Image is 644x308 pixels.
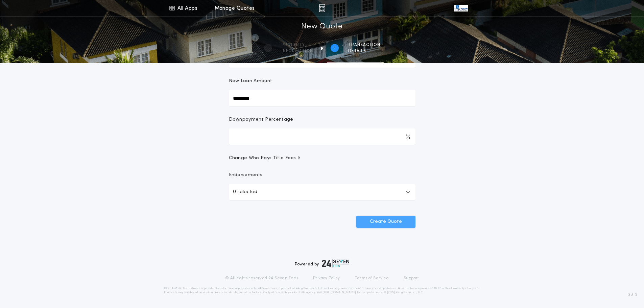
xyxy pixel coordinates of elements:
[229,128,415,145] input: Downpayment Percentage
[233,188,257,196] p: 0 selected
[355,276,389,281] a: Terms of Service
[229,155,415,162] button: Change Who Pays Title Fees
[164,286,480,294] p: DISCLAIMER: This estimate is provided for informational purposes only. 24|Seven Fees, a product o...
[301,21,342,32] h1: New Quote
[229,184,415,200] button: 0 selected
[225,276,298,281] p: © All rights reserved. 24|Seven Fees
[404,276,419,281] a: Support
[348,48,380,54] span: details
[229,172,415,179] p: Endorsements
[348,42,380,48] span: Transaction
[322,259,350,267] img: logo
[313,276,340,281] a: Privacy Policy
[319,4,325,12] img: img
[628,292,637,298] span: 3.8.0
[356,216,415,228] button: Create Quote
[229,90,415,106] input: New Loan Amount
[282,42,313,48] span: Property
[282,48,313,54] span: information
[333,45,336,51] h2: 2
[454,5,468,11] img: vs-icon
[229,78,272,85] p: New Loan Amount
[229,155,302,162] span: Change Who Pays Title Fees
[295,259,350,267] div: Powered by
[229,116,293,123] p: Downpayment Percentage
[323,291,356,294] a: [URL][DOMAIN_NAME]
